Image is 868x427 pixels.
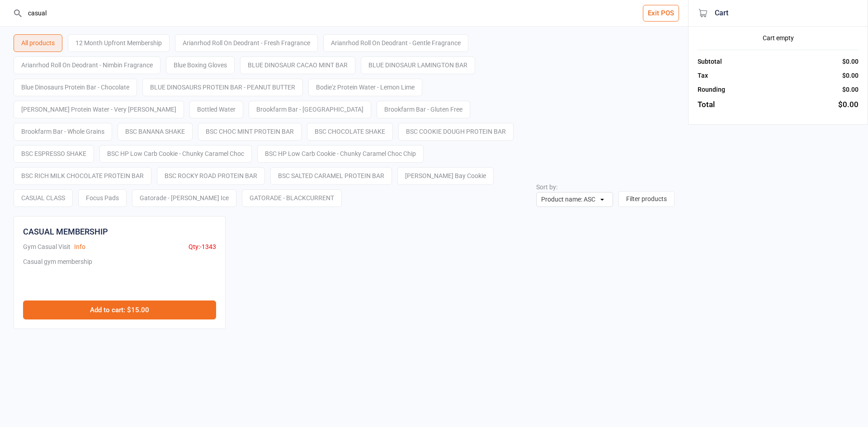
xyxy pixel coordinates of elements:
[397,167,494,185] div: [PERSON_NAME] Bay Cookie
[242,189,342,207] div: GATORADE - BLACKCURRENT
[23,242,71,252] div: Gym Casual Visit
[14,101,184,118] div: [PERSON_NAME] Protein Water - Very [PERSON_NAME]
[14,145,94,163] div: BSC ESPRESSO SHAKE
[536,183,557,191] label: Sort by:
[74,242,85,252] button: Info
[698,85,725,94] div: Rounding
[132,189,236,207] div: Gatorade - [PERSON_NAME] Ice
[698,71,708,80] div: Tax
[175,34,318,52] div: Arianrhod Roll On Deodrant - Fresh Fragrance
[361,56,475,74] div: BLUE DINOSAUR LAMINGTON BAR
[308,79,422,96] div: Bodie'z Protein Water - Lemon Lime
[249,101,371,118] div: Brookfarm Bar - [GEOGRAPHIC_DATA]
[307,123,393,141] div: BSC CHOCOLATE SHAKE
[838,99,859,111] div: $0.00
[189,101,243,118] div: Bottled Water
[698,57,722,66] div: Subtotal
[68,34,170,52] div: 12 Month Upfront Membership
[14,167,151,185] div: BSC RICH MILK CHOCOLATE PROTEIN BAR
[99,145,252,163] div: BSC HP Low Carb Cookie - Chunky Caramel Choc
[23,257,92,291] div: Casual gym membership
[257,145,424,163] div: BSC HP Low Carb Cookie - Chunky Caramel Choc Chip
[198,123,302,141] div: BSC CHOC MINT PROTEIN BAR
[14,189,73,207] div: CASUAL CLASS
[23,300,216,319] button: Add to cart: $15.00
[118,123,193,141] div: BSC BANANA SHAKE
[14,34,62,52] div: All products
[323,34,468,52] div: Arianrhod Roll On Deodrant - Gentle Fragrance
[842,57,859,66] div: $0.00
[14,123,112,141] div: Brookfarm Bar - Whole Grains
[189,242,216,252] div: Qty: -1343
[618,191,675,207] button: Filter products
[842,85,859,94] div: $0.00
[398,123,514,141] div: BSC COOKIE DOUGH PROTEIN BAR
[14,56,160,74] div: Arianrhod Roll On Deodrant - Nimbin Fragrance
[698,99,715,111] div: Total
[270,167,392,185] div: BSC SALTED CARAMEL PROTEIN BAR
[157,167,265,185] div: BSC ROCKY ROAD PROTEIN BAR
[643,5,679,22] button: Exit POS
[377,101,470,118] div: Brookfarm Bar - Gluten Free
[240,56,355,74] div: BLUE DINOSAUR CACAO MINT BAR
[166,56,235,74] div: Blue Boxing Gloves
[14,79,137,96] div: Blue Dinosaurs Protein Bar - Chocolate
[78,189,127,207] div: Focus Pads
[142,79,303,96] div: BLUE DINOSAURS PROTEIN BAR - PEANUT BUTTER
[698,33,859,43] div: Cart empty
[23,225,108,238] div: CASUAL MEMBERSHIP
[842,71,859,80] div: $0.00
